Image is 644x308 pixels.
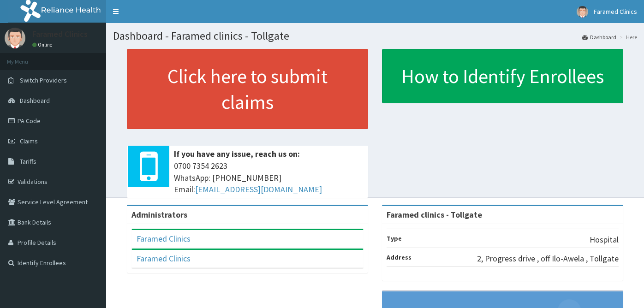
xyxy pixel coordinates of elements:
img: User Image [577,6,588,18]
a: Faramed Clinics [137,233,191,244]
a: [EMAIL_ADDRESS][DOMAIN_NAME] [195,184,322,195]
li: Here [617,33,637,41]
a: Online [32,41,54,48]
span: Switch Providers [20,76,67,84]
p: 2, Progress drive , off Ilo-Awela , Tollgate [477,253,619,265]
a: Faramed Clinics [137,253,191,264]
img: User Image [5,28,25,48]
p: Faramed Clinics [32,30,88,38]
span: Faramed Clinics [594,7,637,16]
b: Type [387,234,402,243]
a: Dashboard [582,33,616,41]
p: Hospital [590,234,619,246]
b: Address [387,253,411,261]
span: Dashboard [20,96,50,105]
strong: Faramed clinics - Tollgate [387,209,482,220]
span: Claims [20,137,38,145]
span: 0700 7354 2623 WhatsApp: [PHONE_NUMBER] Email: [174,160,364,195]
b: Administrators [131,209,187,220]
a: How to Identify Enrollees [382,49,623,103]
b: If you have any issue, reach us on: [174,148,300,159]
a: Click here to submit claims [127,49,368,129]
span: Tariffs [20,157,36,166]
h1: Dashboard - Faramed clinics - Tollgate [113,30,637,42]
